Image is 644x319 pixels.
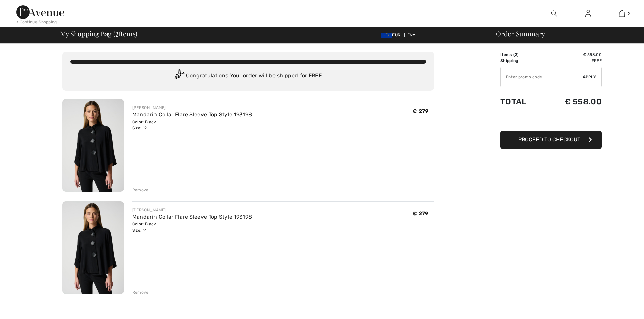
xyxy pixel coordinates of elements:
[628,10,630,17] span: 2
[551,9,557,18] img: search the website
[542,52,602,58] td: € 558.00
[16,5,64,19] img: 1ère Avenue
[62,201,124,294] img: Mandarin Collar Flare Sleeve Top Style 193198
[583,74,596,80] span: Apply
[619,9,625,18] img: My Bag
[518,136,580,143] span: Proceed to Checkout
[542,90,602,113] td: € 558.00
[580,9,596,18] a: Sign In
[605,9,638,18] a: 2
[60,30,138,37] span: My Shopping Bag ( Items)
[172,69,186,83] img: Congratulation2.svg
[132,111,252,118] a: Mandarin Collar Flare Sleeve Top Style 193198
[132,207,252,213] div: [PERSON_NAME]
[132,105,252,111] div: [PERSON_NAME]
[70,69,426,83] div: Congratulations! Your order will be shipped for FREE!
[488,30,640,37] div: Order Summary
[500,113,602,128] iframe: PayPal
[585,9,591,18] img: My Info
[132,119,252,131] div: Color: Black Size: 12
[62,99,124,192] img: Mandarin Collar Flare Sleeve Top Style 193198
[132,187,149,193] div: Remove
[542,58,602,64] td: Free
[413,108,429,114] span: € 279
[515,52,517,57] span: 2
[500,90,542,113] td: Total
[500,131,602,149] button: Proceed to Checkout
[132,214,252,220] a: Mandarin Collar Flare Sleeve Top Style 193198
[501,67,583,87] input: Promo code
[16,19,57,25] div: < Continue Shopping
[132,221,252,233] div: Color: Black Size: 14
[115,29,119,37] span: 2
[381,33,392,38] img: Euro
[500,52,542,58] td: Items ( )
[132,289,149,295] div: Remove
[381,33,403,37] span: EUR
[413,210,429,217] span: € 279
[407,33,416,37] span: EN
[500,58,542,64] td: Shipping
